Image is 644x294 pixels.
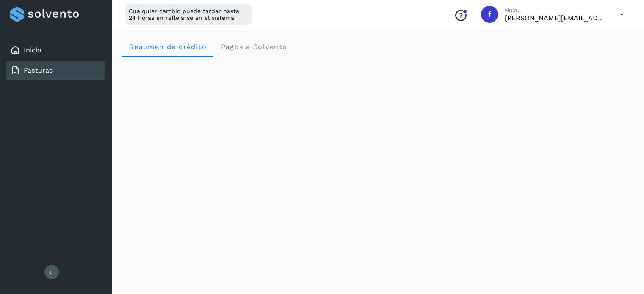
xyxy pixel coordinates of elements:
[6,61,105,80] div: Facturas
[6,41,105,60] div: Inicio
[129,43,207,51] span: Resumen de crédito
[24,66,53,74] a: Facturas
[24,46,41,54] a: Inicio
[505,7,606,14] p: Hola,
[125,4,252,25] div: Cualquier cambio puede tardar hasta 24 horas en reflejarse en el sistema.
[220,43,287,51] span: Pagos a Solvento
[505,14,606,22] p: f.moreno@transportesttc.com.mx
